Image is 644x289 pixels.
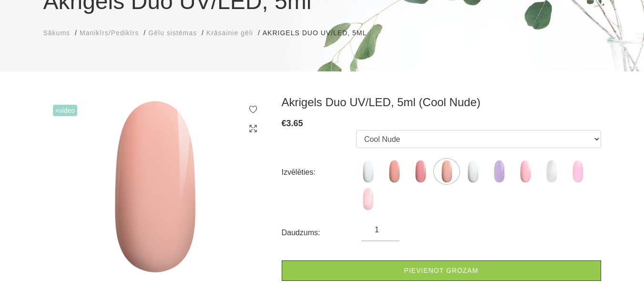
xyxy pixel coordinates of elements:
[43,95,267,278] img: Akrigels Duo UV/LED, 5ml
[206,29,253,37] span: Krāsainie gēli
[282,95,601,110] h3: Akrigels Duo UV/LED, 5ml (Cool Nude)
[206,28,253,38] a: Krāsainie gēli
[282,165,356,180] div: Izvēlēties:
[540,159,563,183] img: ...
[409,159,432,183] img: ...
[148,29,197,37] span: Gēlu sistēmas
[148,28,197,38] a: Gēlu sistēmas
[282,225,362,240] div: Daudzums:
[263,28,376,38] li: Akrigels Duo UV/LED, 5ml
[80,29,139,37] span: Manikīrs/Pedikīrs
[356,187,380,211] img: ...
[461,159,485,183] img: ...
[356,159,380,183] img: ...
[282,119,286,128] span: €
[286,119,303,128] span: 3.65
[513,159,537,183] img: ...
[566,159,590,183] img: ...
[282,260,601,281] a: Pievienot grozam
[382,159,406,183] img: ...
[53,105,78,116] span: +Video
[43,29,71,37] span: Sākums
[487,159,511,183] img: ...
[80,28,139,38] a: Manikīrs/Pedikīrs
[43,28,71,38] a: Sākums
[435,159,459,183] img: ...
